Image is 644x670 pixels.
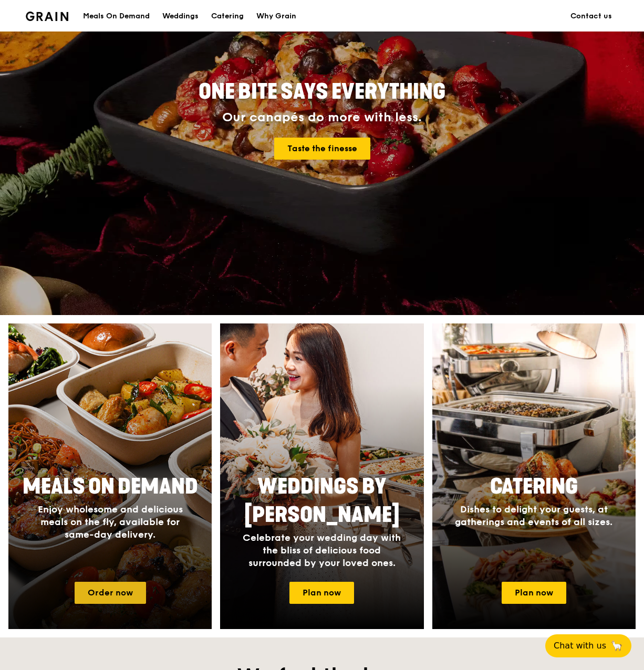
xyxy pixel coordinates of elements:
[432,323,636,629] img: catering-card.e1cfaf3e.jpg
[432,323,636,629] a: CateringDishes to delight your guests, at gatherings and events of all sizes.Plan now
[289,582,354,604] a: Plan now
[610,640,623,652] span: 🦙
[220,323,423,629] a: Weddings by [PERSON_NAME]Celebrate your wedding day with the bliss of delicious food surrounded b...
[199,79,445,104] span: ONE BITE SAYS EVERYTHING
[455,504,612,528] span: Dishes to delight your guests, at gatherings and events of all sizes.
[26,12,68,21] img: Grain
[156,1,205,32] a: Weddings
[38,504,183,540] span: Enjoy wholesome and delicious meals on the fly, available for same-day delivery.
[83,1,150,32] div: Meals On Demand
[564,1,618,32] a: Contact us
[554,640,606,652] span: Chat with us
[8,323,212,629] a: Meals On DemandEnjoy wholesome and delicious meals on the fly, available for same-day delivery.Or...
[502,582,566,604] a: Plan now
[75,582,146,604] a: Order now
[162,1,199,32] div: Weddings
[545,634,631,657] button: Chat with us🦙
[133,110,511,125] div: Our canapés do more with less.
[220,323,423,629] img: weddings-card.4f3003b8.jpg
[274,138,370,160] a: Taste the finesse
[23,474,198,499] span: Meals On Demand
[490,474,578,499] span: Catering
[211,1,244,32] div: Catering
[250,1,303,32] a: Why Grain
[243,532,401,569] span: Celebrate your wedding day with the bliss of delicious food surrounded by your loved ones.
[205,1,250,32] a: Catering
[256,1,296,32] div: Why Grain
[244,474,400,528] span: Weddings by [PERSON_NAME]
